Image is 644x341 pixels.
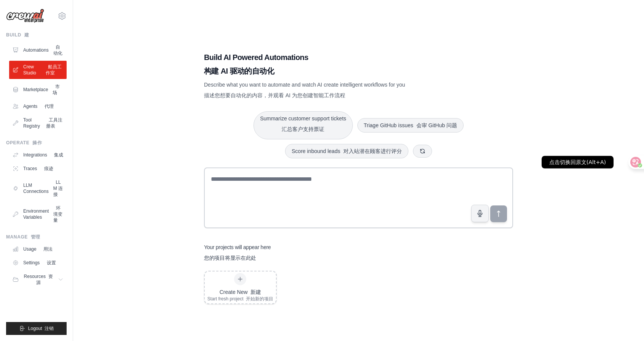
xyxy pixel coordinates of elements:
[6,234,67,240] div: Manage
[54,152,63,158] font: 集成
[31,234,40,240] font: 管理
[9,114,67,132] a: Tool Registry 工具注册表
[9,243,67,255] a: Usage 用法
[9,202,67,226] a: Environment Variables 环境变量
[9,81,67,99] a: Marketplace 市场
[45,326,54,331] font: 注销
[53,180,63,197] font: LLM 连接
[282,126,324,132] font: 汇总客户支持票证
[28,325,54,332] span: Logout
[9,176,67,200] a: LLM Connections LLM 连接
[285,144,408,158] button: Score inbound leads 对入站潜在顾客进行评分
[6,140,67,146] div: Operate
[606,305,644,341] div: 聊天小组件
[9,257,67,269] a: Settings 设置
[46,64,62,76] font: 船员工作室
[24,32,29,38] font: 建
[53,44,62,56] font: 自动化
[250,289,261,295] font: 新建
[6,32,67,38] div: Build
[46,117,62,129] font: 工具注册表
[43,246,53,252] font: 用法
[6,9,44,23] img: Logo
[9,61,67,79] a: Crew Studio 船员工作室
[253,111,352,139] button: Summarize customer support tickets汇总客户支持票证
[204,67,274,75] font: 构建 AI 驱动的自动化
[9,163,67,175] a: Traces 痕迹
[53,84,60,95] font: 市场
[32,140,42,145] font: 操作
[416,122,457,128] font: 会审 GitHub 问题
[45,104,54,109] font: 代理
[413,145,432,158] button: Get new suggestions
[23,273,53,286] span: Resources
[204,255,256,261] font: 您的项目将显示在此处
[357,118,464,133] button: Triage GitHub issues 会审 GitHub 问题
[343,148,402,154] font: 对入站潜在顾客进行评分
[606,305,644,341] iframe: Chat Widget
[207,296,273,302] div: Start fresh project
[204,52,460,79] h1: Build AI Powered Automations
[204,81,460,102] p: Describe what you want to automate and watch AI create intelligent workflows for you
[9,41,67,59] a: Automations 自动化
[246,296,273,302] font: 开始新的项目
[6,322,67,335] button: Logout 注销
[204,92,345,98] font: 描述您想要自动化的内容，并观看 AI 为您创建智能工作流程
[9,100,67,112] a: Agents 代理
[207,288,273,296] div: Create New
[9,149,67,161] a: Integrations 集成
[53,205,62,223] font: 环境变量
[471,205,489,222] button: Click to speak your automation idea
[44,166,53,171] font: 痕迹
[9,270,67,289] button: Resources 资源
[204,243,271,265] h3: Your projects will appear here
[47,260,56,265] font: 设置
